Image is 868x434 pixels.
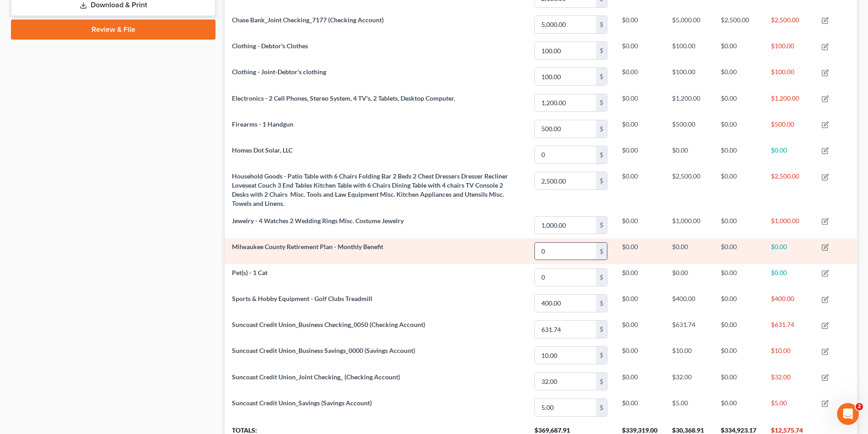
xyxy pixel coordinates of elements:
td: $32.00 [764,368,814,394]
span: Milwaukee County Retirement Plan - Monthly Benefit [232,243,383,250]
td: $1,000.00 [665,212,714,238]
input: 0.00 [535,42,596,59]
div: $ [596,120,607,138]
td: $100.00 [764,64,814,90]
td: $100.00 [764,37,814,63]
div: $ [596,42,607,59]
input: 0.00 [535,399,596,416]
td: $0.00 [714,238,764,264]
input: 0.00 [535,146,596,163]
span: Jewelry - 4 Watches 2 Wedding Rings Misc. Costume Jewelry [232,217,404,225]
td: $631.74 [764,317,814,342]
span: Clothing - Debtor's Clothes [232,42,308,50]
td: $32.00 [665,368,714,394]
input: 0.00 [535,172,596,189]
div: $ [596,94,607,112]
span: Suncoast Credit Union_Savings (Savings Account) [232,399,372,407]
div: $ [596,321,607,338]
td: $0.00 [615,368,665,394]
td: $400.00 [665,290,714,316]
iframe: Intercom live chat [837,403,859,425]
td: $5,000.00 [665,11,714,37]
span: Firearms - 1 Handgun [232,120,293,128]
td: $0.00 [615,11,665,37]
span: Clothing - Joint-Debtor's clothing [232,68,326,76]
td: $0.00 [714,142,764,168]
td: $0.00 [714,116,764,142]
td: $0.00 [764,238,814,264]
td: $0.00 [615,342,665,368]
td: $0.00 [764,264,814,290]
input: 0.00 [535,373,596,390]
td: $0.00 [615,142,665,168]
div: $ [596,68,607,85]
input: 0.00 [535,243,596,260]
td: $0.00 [714,37,764,63]
td: $500.00 [764,116,814,142]
td: $0.00 [714,394,764,420]
input: 0.00 [535,269,596,286]
span: Pet(s) - 1 Cat [232,269,267,276]
a: Review & File [11,20,216,40]
div: $ [596,217,607,234]
input: 0.00 [535,94,596,112]
span: Homes Dot Solar, LLC [232,146,293,154]
td: $2,500.00 [714,11,764,37]
div: $ [596,16,607,33]
span: Household Goods - Patio Table with 6 Chairs Folding Bar 2 Beds 2 Chest Dressers Dresser Recliner ... [232,172,508,207]
div: $ [596,172,607,189]
input: 0.00 [535,295,596,312]
div: $ [596,295,607,312]
div: $ [596,269,607,286]
td: $0.00 [714,368,764,394]
td: $0.00 [714,64,764,90]
td: $0.00 [615,290,665,316]
span: Suncoast Credit Union_Business Checking_0050 (Checking Account) [232,321,425,328]
td: $0.00 [615,264,665,290]
td: $2,500.00 [764,168,814,212]
td: $631.74 [665,317,714,342]
td: $0.00 [615,317,665,342]
span: Suncoast Credit Union_Joint Checking_ (Checking Account) [232,373,400,381]
td: $0.00 [665,142,714,168]
td: $0.00 [615,238,665,264]
td: $0.00 [615,394,665,420]
td: $100.00 [665,37,714,63]
td: $0.00 [615,37,665,63]
td: $0.00 [615,212,665,238]
input: 0.00 [535,120,596,138]
td: $2,500.00 [665,168,714,212]
input: 0.00 [535,321,596,338]
td: $1,200.00 [665,90,714,116]
td: $0.00 [615,116,665,142]
td: $10.00 [665,342,714,368]
td: $1,000.00 [764,212,814,238]
td: $0.00 [714,90,764,116]
td: $0.00 [714,212,764,238]
td: $0.00 [714,264,764,290]
td: $100.00 [665,64,714,90]
div: $ [596,373,607,390]
td: $500.00 [665,116,714,142]
input: 0.00 [535,217,596,234]
div: $ [596,243,607,260]
td: $5.00 [764,394,814,420]
input: 0.00 [535,16,596,33]
td: $0.00 [615,168,665,212]
td: $0.00 [714,342,764,368]
div: $ [596,146,607,163]
td: $0.00 [615,64,665,90]
input: 0.00 [535,68,596,85]
td: $1,200.00 [764,90,814,116]
span: Sports & Hobby Equipment - Golf Clubs Treadmill [232,295,372,302]
div: $ [596,347,607,364]
span: 2 [856,403,863,410]
span: Electronics - 2 Cell Phones, Stereo System, 4 TV's, 2 Tablets, Desktop Computer. [232,94,455,102]
span: Chase Bank_Joint Checking_7177 (Checking Account) [232,16,384,24]
span: Suncoast Credit Union_Business Savings_0000 (Savings Account) [232,347,415,354]
td: $2,500.00 [764,11,814,37]
td: $0.00 [714,317,764,342]
td: $0.00 [764,142,814,168]
td: $0.00 [714,290,764,316]
td: $0.00 [615,90,665,116]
